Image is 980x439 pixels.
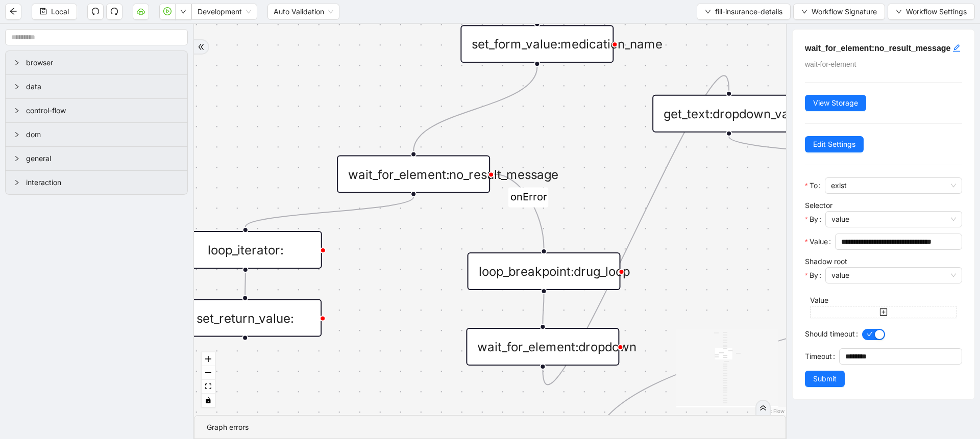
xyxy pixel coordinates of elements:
div: wait_for_element:dropdown [466,328,619,366]
span: down [801,9,807,15]
div: Graph errors [207,422,773,433]
span: wait-for-element [805,60,856,68]
span: value [831,212,956,227]
span: interaction [26,177,179,188]
span: Edit Settings [813,139,855,150]
span: edit [952,44,961,52]
div: set_return_value: [168,299,322,337]
span: save [40,8,47,15]
button: zoom out [202,366,215,380]
label: Selector [805,201,832,210]
button: undo [87,4,104,20]
span: redo [110,7,118,15]
span: Should timeout [805,328,855,340]
button: cloud-server [133,4,149,20]
span: dom [26,129,179,140]
span: right [14,108,20,114]
button: downfill-insurance-details [697,4,791,20]
span: plus-circle [232,352,258,378]
div: data [6,75,187,98]
span: undo [91,7,100,15]
button: play-circle [159,4,176,20]
button: zoom in [202,352,215,366]
a: React Flow attribution [758,408,785,414]
div: wait_for_element:no_result_message [337,156,490,193]
button: downWorkflow Settings [888,4,975,20]
span: fill-insurance-details [715,6,782,17]
span: cloud-server [137,7,145,15]
div: loop_breakpoint:drug_loop [468,252,621,290]
label: Shadow root [805,257,847,266]
g: Edge from wait_for_element:dropdown to get_text:dropdown_values [543,75,729,384]
span: View Storage [813,97,858,109]
span: general [26,153,179,164]
span: Development [198,4,251,19]
span: Local [51,6,69,17]
div: control-flow [6,99,187,122]
span: By [810,270,818,281]
span: control-flow [26,105,179,116]
g: Edge from loop_iterator: to set_return_value: [245,273,246,295]
button: arrow-left [5,4,21,20]
h5: wait_for_element:no_result_message [805,42,962,55]
button: fit view [202,380,215,394]
span: Value [810,236,828,247]
button: Edit Settings [805,136,864,152]
span: right [14,84,20,90]
g: Edge from set_form_value:medication_name to wait_for_element:no_result_message [413,67,537,151]
span: Timeout [805,351,832,362]
span: double-right [198,43,205,50]
span: Workflow Settings [906,6,967,17]
button: View Storage [805,95,866,111]
span: right [14,179,20,186]
div: general [6,147,187,170]
span: plus-square [879,308,888,316]
div: loop_iterator: [169,231,322,269]
div: dom [6,123,187,146]
button: saveLocal [32,4,77,20]
span: down [896,9,902,15]
div: set_form_value:medication_name [460,25,614,63]
span: play-circle [163,7,171,15]
span: Auto Validation [274,4,333,19]
button: down [175,4,191,20]
span: browser [26,57,179,68]
g: Edge from loop_breakpoint:drug_loop to wait_for_element:dropdown [543,294,544,324]
button: Submit [805,371,845,387]
span: data [26,81,179,92]
span: exist [831,178,956,193]
span: Submit [813,373,837,384]
button: toggle interactivity [202,394,215,407]
span: down [180,9,186,15]
span: double-right [759,404,767,411]
span: right [14,60,20,66]
span: right [14,132,20,138]
button: plus-square [810,306,957,318]
div: browser [6,51,187,74]
g: Edge from wait_for_element:no_result_message to loop_iterator: [246,197,413,227]
span: down [705,9,711,15]
span: value [831,268,956,283]
div: set_return_value:plus-circle [168,299,322,337]
span: Workflow Signature [812,6,877,17]
div: click to edit id [952,42,961,54]
div: interaction [6,171,187,194]
div: get_text:dropdown_values [652,95,805,133]
span: right [14,156,20,162]
button: redo [106,4,122,20]
span: arrow-left [9,7,17,15]
span: By [810,214,818,225]
span: To [810,180,818,191]
button: downWorkflow Signature [793,4,885,20]
div: Value [810,295,957,306]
